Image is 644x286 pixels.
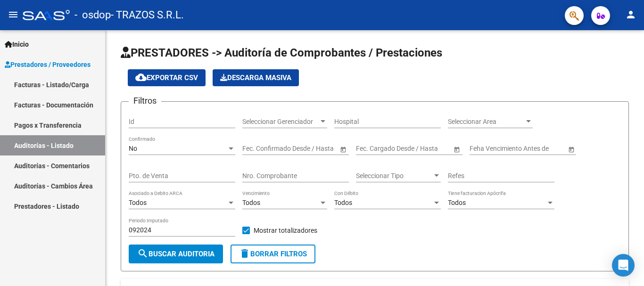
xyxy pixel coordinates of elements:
[334,199,352,206] span: Todos
[242,199,260,206] span: Todos
[121,46,442,59] span: PRESTADORES -> Auditoría de Comprobantes / Prestaciones
[128,69,206,86] button: Exportar CSV
[129,245,223,263] button: Buscar Auditoria
[625,9,636,20] mat-icon: person
[612,254,635,277] div: Open Intercom Messenger
[452,144,462,154] button: Open calendar
[356,172,432,180] span: Seleccionar Tipo
[129,145,137,152] span: No
[254,225,317,236] span: Mostrar totalizadores
[448,118,524,126] span: Seleccionar Area
[5,39,29,49] span: Inicio
[135,72,147,83] mat-icon: cloud_download
[239,250,307,258] span: Borrar Filtros
[566,144,576,154] button: Open calendar
[448,199,466,206] span: Todos
[135,74,198,82] span: Exportar CSV
[231,245,315,263] button: Borrar Filtros
[398,145,445,153] input: Fecha fin
[111,5,184,25] span: - TRAZOS S.R.L.
[285,145,331,153] input: Fecha fin
[242,118,319,126] span: Seleccionar Gerenciador
[239,248,250,259] mat-icon: delete
[242,145,277,153] input: Fecha inicio
[5,59,91,70] span: Prestadores / Proveedores
[137,250,215,258] span: Buscar Auditoria
[356,145,390,153] input: Fecha inicio
[74,5,111,25] span: - osdop
[213,69,299,86] app-download-masive: Descarga masiva de comprobantes (adjuntos)
[129,94,161,107] h3: Filtros
[213,69,299,86] button: Descarga Masiva
[8,9,19,20] mat-icon: menu
[129,199,147,206] span: Todos
[220,74,291,82] span: Descarga Masiva
[137,248,149,259] mat-icon: search
[338,144,348,154] button: Open calendar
